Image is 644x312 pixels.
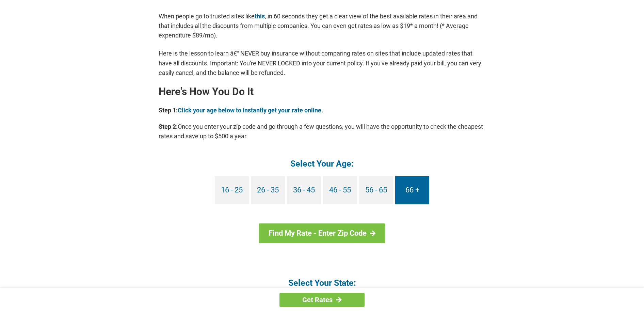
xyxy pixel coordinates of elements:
a: Find My Rate - Enter Zip Code [259,223,385,243]
a: 16 - 25 [215,176,249,204]
p: When people go to trusted sites like , in 60 seconds they get a clear view of the best available ... [159,12,485,40]
a: 66 + [395,176,429,204]
b: Step 1: [159,107,178,114]
a: 36 - 45 [287,176,321,204]
h2: Here's How You Do It [159,86,485,97]
p: Once you enter your zip code and go through a few questions, you will have the opportunity to che... [159,122,485,141]
h4: Select Your Age: [159,158,485,169]
b: Step 2: [159,123,178,130]
a: Get Rates [279,293,365,307]
a: this [255,13,265,20]
a: Click your age below to instantly get your rate online. [178,107,323,114]
p: Here is the lesson to learn â€“ NEVER buy insurance without comparing rates on sites that include... [159,49,485,77]
h4: Select Your State: [159,277,485,288]
a: 56 - 65 [359,176,393,204]
a: 26 - 35 [251,176,285,204]
a: 46 - 55 [323,176,357,204]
